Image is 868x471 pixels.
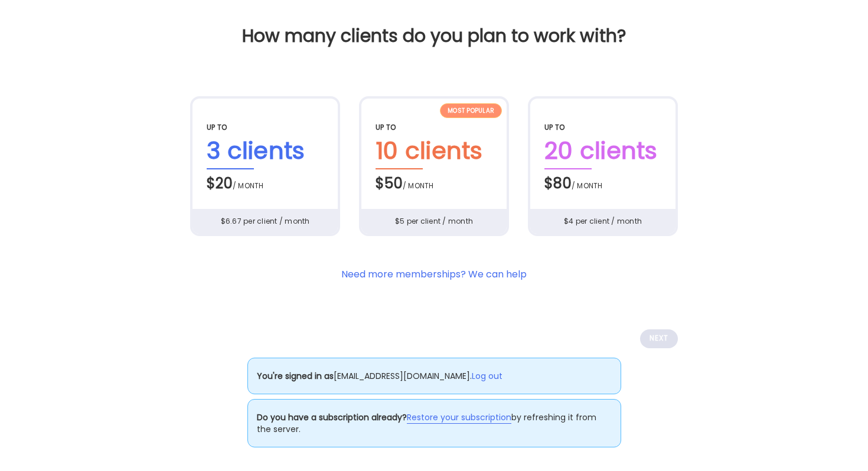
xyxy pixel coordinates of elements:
[334,370,470,382] span: [EMAIL_ADDRESS][DOMAIN_NAME]
[376,122,492,133] div: up to
[376,169,492,194] div: $50
[207,133,324,169] div: 3 clients
[472,370,502,382] a: Log out
[544,133,661,169] div: 20 clients
[341,267,527,282] section: Need more memberships? We can help
[257,370,334,382] b: You're signed in as
[192,209,338,234] div: $6.67 per client / month
[640,329,678,348] div: Next
[361,209,507,234] div: $5 per client / month
[544,122,661,133] div: up to
[207,122,324,133] div: up to
[257,411,407,423] b: Do you have a subscription already?
[407,411,511,424] a: Restore your subscription
[247,358,621,394] p: .
[376,133,492,169] div: 10 clients
[403,181,434,191] span: / month
[247,399,621,447] p: by refreshing it from the server.
[9,25,859,47] h1: How many clients do you plan to work with?
[572,181,603,191] span: / month
[530,209,676,234] div: $4 per client / month
[233,181,264,191] span: / month
[544,169,661,194] div: $80
[440,103,502,118] div: Most popular
[207,169,324,194] div: $20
